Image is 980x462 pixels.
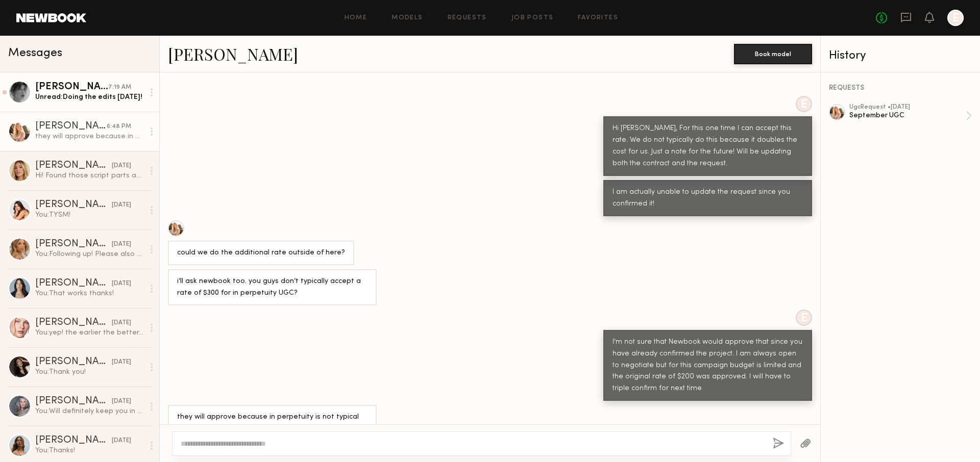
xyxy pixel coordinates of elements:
div: Hi! Found those script parts and reuploaded to the drive folder I submitted! :) Labeled them all ... [35,171,144,181]
div: [PERSON_NAME] [35,121,107,132]
div: You: yep! the earlier the better, thanks! [35,328,144,338]
div: they will approve because in perpetuity is not typical for UGC. we are chatting now. [35,132,144,141]
div: You: That works thanks! [35,289,144,298]
div: [DATE] [112,318,131,328]
div: Hi [PERSON_NAME], For this one time I can accept this rate. We do not typically do this because i... [612,123,803,170]
div: You: Thank you! [35,367,144,377]
div: History [829,50,972,62]
div: [PERSON_NAME] [35,239,112,249]
div: [DATE] [112,397,131,406]
span: Messages [8,47,62,59]
a: Book model [734,49,812,58]
a: Requests [448,15,487,21]
div: September UGC [849,111,966,120]
div: they will approve because in perpetuity is not typical for UGC. we are chatting now. [177,412,367,435]
a: [PERSON_NAME] [168,43,298,65]
div: [PERSON_NAME] [35,318,112,328]
div: [DATE] [112,161,131,171]
div: i’ll ask newbook too. you guys don’t typically accept a rate of $300 for in perpetuity UGC? [177,276,367,299]
div: [DATE] [112,200,131,210]
div: [PERSON_NAME] [35,200,112,210]
div: [PERSON_NAME] [35,161,112,171]
div: You: Will definitely keep you in mind :) [35,406,144,416]
div: You: TYSM! [35,210,144,220]
div: could we do the additional rate outside of here? [177,247,345,259]
div: 7:19 AM [108,83,131,92]
div: [DATE] [112,240,131,249]
div: I'm not sure that Newbook would approve that since you have already confirmed the project. I am a... [612,337,803,395]
div: I am actually unable to update the request since you confirmed it! [612,187,803,210]
a: Job Posts [511,15,554,21]
a: Models [391,15,423,21]
div: [DATE] [112,436,131,446]
div: [PERSON_NAME] [35,435,112,446]
a: Home [345,15,367,21]
a: Favorites [578,15,618,21]
div: 6:48 PM [107,122,131,132]
button: Book model [734,44,812,64]
a: ugcRequest •[DATE]September UGC [849,104,972,127]
div: [PERSON_NAME] [35,396,112,406]
div: [DATE] [112,357,131,367]
div: [PERSON_NAME] [35,278,112,289]
div: [PERSON_NAME] [35,357,112,367]
div: [PERSON_NAME] [35,82,108,92]
div: Unread: Doing the edits [DATE]! [35,92,144,102]
div: REQUESTS [829,85,972,92]
div: You: Following up! Please also sign the agreement, it's coming from [GEOGRAPHIC_DATA] [35,249,144,259]
div: ugc Request • [DATE] [849,104,966,111]
div: [DATE] [112,279,131,289]
a: E [947,10,964,26]
div: You: Thanks! [35,446,144,455]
